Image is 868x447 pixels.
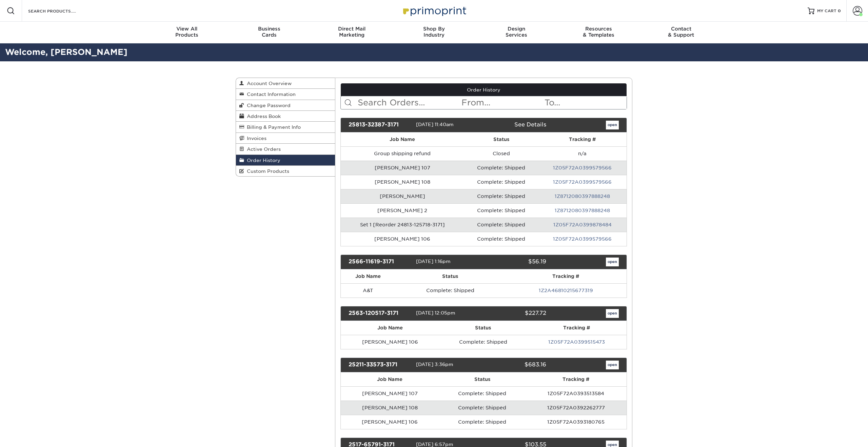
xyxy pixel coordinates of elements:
td: [PERSON_NAME] 107 [341,386,439,401]
input: SEARCH PRODUCTS..... [27,7,94,15]
div: 2566-11619-3171 [343,258,416,266]
td: Complete: Shipped [464,161,538,175]
td: Set 1 [Reorder 24813-125718-3171] [341,218,464,232]
div: 25211-33573-3171 [343,361,416,369]
a: Invoices [236,133,335,144]
th: Status [440,321,527,335]
a: Order History [341,83,627,96]
span: MY CART [817,8,836,14]
td: Complete: Shipped [440,335,527,349]
a: Resources& Templates [557,22,640,43]
td: [PERSON_NAME] [341,189,464,203]
a: Address Book [236,111,335,122]
td: 1Z05F72A0392262777 [526,401,627,415]
td: [PERSON_NAME] 107 [341,161,464,175]
td: Complete: Shipped [439,386,525,401]
td: [PERSON_NAME] 2 [341,203,464,218]
td: [PERSON_NAME] 106 [341,415,439,429]
span: Contact Information [244,92,296,97]
a: open [606,258,619,266]
span: [DATE] 11:40am [416,122,454,127]
a: 1Z05F72A0399515473 [548,339,605,345]
td: Complete: Shipped [395,283,505,298]
a: open [606,121,619,129]
a: See Details [514,121,546,128]
th: Tracking # [527,321,627,335]
td: Group shipping refund [341,146,464,161]
span: Billing & Payment Info [244,124,301,130]
div: $56.19 [478,258,551,266]
span: [DATE] 1:16pm [416,259,451,264]
a: 1Z05F72A0399579566 [553,165,612,170]
a: 1Z05F72A0399878484 [553,222,612,227]
span: [DATE] 12:05pm [416,310,455,316]
input: To... [544,96,627,109]
td: [PERSON_NAME] 106 [341,232,464,246]
a: Shop ByIndustry [393,22,475,43]
td: Complete: Shipped [439,401,525,415]
input: From... [461,96,544,109]
span: [DATE] 6:57pm [416,442,453,447]
th: Job Name [341,269,396,283]
a: Contact& Support [640,22,722,43]
a: 1Z2A46810215677319 [539,288,593,293]
td: Complete: Shipped [464,203,538,218]
td: A&T [341,283,396,298]
th: Status [464,133,538,146]
a: View AllProducts [146,22,228,43]
td: Complete: Shipped [464,175,538,189]
th: Status [439,372,525,386]
span: Business [228,26,311,32]
span: View All [146,26,228,32]
span: [DATE] 3:36pm [416,362,453,367]
th: Job Name [341,321,440,335]
td: Closed [464,146,538,161]
span: Design [475,26,557,32]
div: 2563-120517-3171 [343,309,416,318]
th: Job Name [341,133,464,146]
a: open [606,361,619,369]
td: 1Z05F72A0393180765 [526,415,627,429]
div: & Templates [557,26,640,38]
a: 1Z05F72A0399579566 [553,179,612,185]
div: $227.72 [478,309,551,318]
th: Tracking # [526,372,627,386]
span: Shop By [393,26,475,32]
input: Search Orders... [357,96,461,109]
a: DesignServices [475,22,557,43]
td: 1Z05F72A0393513584 [526,386,627,401]
a: Active Orders [236,144,335,155]
div: Industry [393,26,475,38]
td: Complete: Shipped [439,415,525,429]
a: open [606,309,619,318]
span: Invoices [244,136,267,141]
div: 25813-32387-3171 [343,121,416,129]
td: [PERSON_NAME] 106 [341,335,440,349]
a: Order History [236,155,335,166]
th: Tracking # [505,269,627,283]
div: $683.16 [478,361,551,369]
th: Tracking # [538,133,627,146]
img: Primoprint [400,3,468,18]
div: Products [146,26,228,38]
a: BusinessCards [228,22,311,43]
div: Marketing [311,26,393,38]
td: Complete: Shipped [464,218,538,232]
td: Complete: Shipped [464,189,538,203]
a: Billing & Payment Info [236,122,335,133]
span: Address Book [244,114,281,119]
td: [PERSON_NAME] 108 [341,401,439,415]
span: Contact [640,26,722,32]
a: 1Z8712080397888248 [555,194,610,199]
td: [PERSON_NAME] 108 [341,175,464,189]
a: Custom Products [236,166,335,176]
span: 0 [838,8,841,13]
a: 1Z8712080397888248 [555,208,610,213]
td: n/a [538,146,627,161]
span: Order History [244,158,280,163]
span: Custom Products [244,168,289,174]
div: & Support [640,26,722,38]
td: Complete: Shipped [464,232,538,246]
a: Change Password [236,100,335,111]
a: Contact Information [236,89,335,100]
